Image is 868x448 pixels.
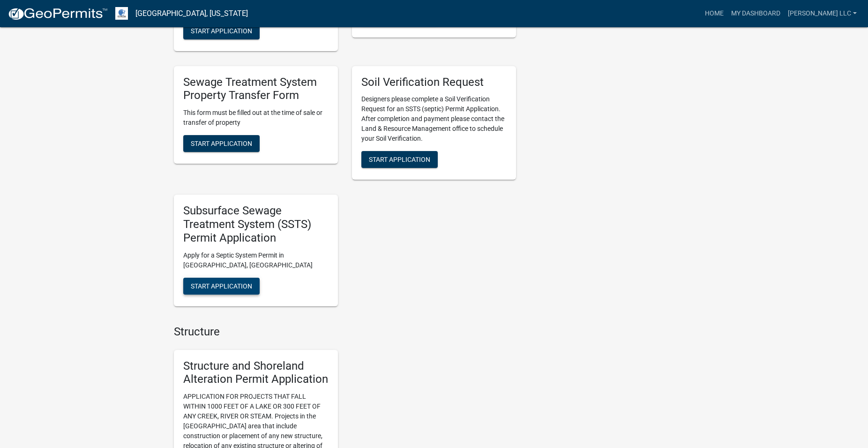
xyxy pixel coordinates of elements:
img: Otter Tail County, Minnesota [115,7,128,20]
a: [PERSON_NAME] LLC [784,5,861,23]
a: [GEOGRAPHIC_DATA], [US_STATE] [135,6,248,22]
h5: Sewage Treatment System Property Transfer Form [183,76,329,103]
button: Start Application [183,23,260,39]
button: Start Application [183,135,260,152]
h5: Structure and Shoreland Alteration Permit Application [183,359,329,387]
h5: Subsurface Sewage Treatment System (SSTS) Permit Application [183,204,329,244]
span: Start Application [191,282,252,289]
h4: Structure [174,325,516,339]
a: Home [701,5,727,23]
p: Designers please complete a Soil Verification Request for an SSTS (septic) Permit Application. Af... [361,94,507,144]
h5: Soil Verification Request [361,76,507,89]
p: Apply for a Septic System Permit in [GEOGRAPHIC_DATA], [GEOGRAPHIC_DATA] [183,251,329,270]
a: My Dashboard [727,5,784,23]
span: Start Application [191,140,252,147]
span: Start Application [369,156,430,163]
button: Start Application [361,151,438,168]
p: This form must be filled out at the time of sale or transfer of property [183,108,329,128]
span: Start Application [191,27,252,34]
button: Start Application [183,278,260,295]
